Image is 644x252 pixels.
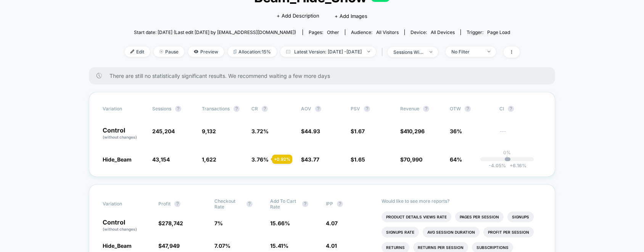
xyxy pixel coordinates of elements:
[251,128,269,134] span: 3.72 %
[233,106,240,112] button: ?
[152,156,170,163] span: 43,154
[431,29,455,35] span: all devices
[354,128,365,134] span: 1.67
[351,29,399,35] div: Audience:
[162,220,183,226] span: 278,742
[162,242,180,249] span: 47,949
[202,128,216,134] span: 9,132
[430,51,432,53] img: end
[393,49,424,55] div: sessions with impression
[103,135,137,139] span: (without changes)
[103,156,132,163] span: Hide_Beam
[400,156,422,163] span: $
[382,198,541,204] p: Would like to see more reports?
[174,201,180,207] button: ?
[175,106,181,112] button: ?
[506,155,508,161] p: |
[125,47,150,57] span: Edit
[380,47,388,58] span: |
[483,227,534,237] li: Profit Per Session
[351,128,365,134] span: $
[158,220,183,226] span: $
[158,201,171,207] span: Profit
[251,156,269,163] span: 3.76 %
[450,156,462,163] span: 64%
[301,156,319,163] span: $
[152,106,171,111] span: Sessions
[400,106,419,111] span: Revenue
[510,163,513,168] span: +
[302,201,308,207] button: ?
[382,227,419,237] li: Signups Rate
[246,201,253,207] button: ?
[382,212,451,222] li: Product Details Views Rate
[451,49,482,55] div: No Filter
[280,47,376,57] span: Latest Version: [DATE] - [DATE]
[450,106,492,112] span: OTW
[327,29,339,35] span: other
[354,156,365,163] span: 1.65
[367,51,370,52] img: end
[450,128,462,134] span: 36%
[158,242,180,249] span: $
[154,47,184,57] span: Pause
[286,50,290,53] img: calendar
[251,106,258,111] span: CR
[301,128,320,134] span: $
[309,29,339,35] div: Pages:
[404,128,425,134] span: 410,296
[277,12,319,20] span: + Add Description
[423,227,480,237] li: Avg Session Duration
[159,50,163,53] img: end
[507,212,534,222] li: Signups
[315,106,321,112] button: ?
[506,163,526,168] span: 6.16 %
[508,106,514,112] button: ?
[455,212,504,222] li: Pages Per Session
[499,129,541,140] span: ---
[301,106,311,111] span: AOV
[423,106,429,112] button: ?
[272,155,292,164] div: + 0.92 %
[304,128,320,134] span: 44.93
[270,198,298,210] span: Add To Cart Rate
[404,156,422,163] span: 70,990
[214,198,243,210] span: Checkout Rate
[465,106,471,112] button: ?
[152,128,175,134] span: 245,204
[489,163,506,168] span: -4.05 %
[103,198,145,210] span: Variation
[404,29,460,35] span: Device:
[503,150,511,155] p: 0%
[351,156,365,163] span: $
[270,242,288,249] span: 15.41 %
[335,13,367,19] span: + Add Images
[103,127,145,140] p: Control
[326,220,338,226] span: 4.07
[233,50,237,54] img: rebalance
[376,29,399,35] span: All Visitors
[103,242,132,249] span: Hide_Beam
[134,29,296,35] span: Start date: [DATE] (Last edit [DATE] by [EMAIL_ADDRESS][DOMAIN_NAME])
[488,51,490,52] img: end
[188,47,224,57] span: Preview
[364,106,370,112] button: ?
[351,106,360,111] span: PSV
[304,156,319,163] span: 43.77
[103,219,151,232] p: Control
[400,128,425,134] span: $
[467,29,510,35] div: Trigger:
[214,242,230,249] span: 7.07 %
[326,242,337,249] span: 4.01
[214,220,223,226] span: 7 %
[270,220,290,226] span: 15.66 %
[130,50,134,53] img: edit
[262,106,268,112] button: ?
[202,106,230,111] span: Transactions
[487,29,510,35] span: Page Load
[109,73,540,79] span: There are still no statistically significant results. We recommend waiting a few more days
[228,47,277,57] span: Allocation: 15%
[326,201,333,207] span: IPP
[499,106,541,112] span: CI
[337,201,343,207] button: ?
